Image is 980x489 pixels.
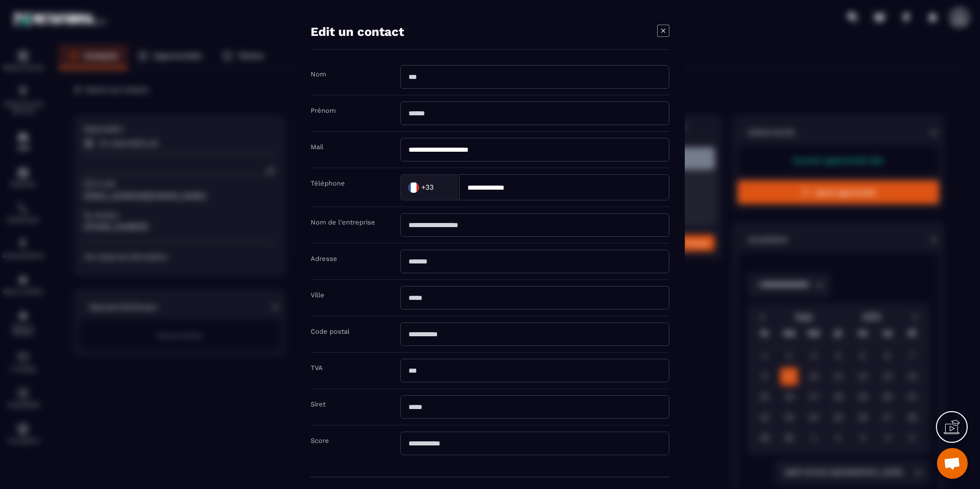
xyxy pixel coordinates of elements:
[311,143,323,151] label: Mail
[311,70,326,78] label: Nom
[436,179,448,195] input: Search for option
[311,107,336,114] label: Prénom
[311,328,350,335] label: Code postal
[311,25,404,39] h4: Edit un contact
[311,179,345,187] label: Téléphone
[311,437,329,444] label: Score
[311,291,324,299] label: Ville
[421,182,434,192] span: +33
[937,448,968,479] div: Ouvrir le chat
[311,218,375,226] label: Nom de l'entreprise
[311,364,323,372] label: TVA
[311,255,337,262] label: Adresse
[403,177,424,197] img: Country Flag
[400,174,459,200] div: Search for option
[311,400,325,408] label: Siret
